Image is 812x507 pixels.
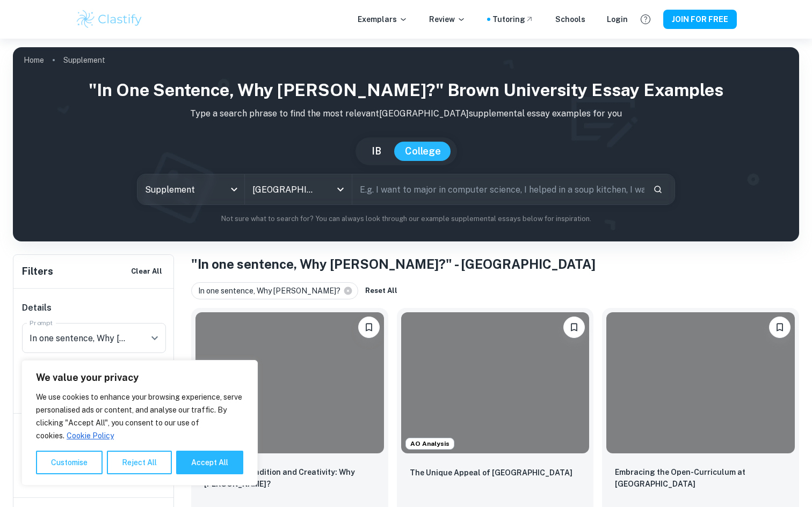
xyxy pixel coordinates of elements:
[147,330,162,346] button: Open
[361,142,392,161] button: IB
[107,451,172,474] button: Reject All
[36,391,243,442] p: We use cookies to enhance your browsing experience, serve personalised ads or content, and analys...
[176,451,243,474] button: Accept All
[137,174,244,204] div: Supplement
[21,107,791,120] p: Type a search phrase to find the most relevant [GEOGRAPHIC_DATA] supplemental essay examples for you
[21,214,791,224] p: Not sure what to search for? You can always look through our example supplemental essays below fo...
[563,317,585,338] button: Please log in to bookmark exemplars
[75,9,143,30] img: Clastify logo
[352,174,644,204] input: E.g. I want to major in computer science, I helped in a soup kitchen, I want to join the debate t...
[769,317,791,338] button: Please log in to bookmark exemplars
[24,53,44,68] a: Home
[358,317,380,338] button: Please log in to bookmark exemplars
[128,263,165,280] button: Clear All
[36,371,243,384] p: We value your privacy
[492,13,534,25] a: Tutoring
[13,47,799,241] img: profile cover
[63,54,105,66] p: Supplement
[649,180,667,199] button: Search
[394,142,452,161] button: College
[333,182,348,197] button: Open
[22,264,53,279] h6: Filters
[21,77,791,103] h1: "In one sentence, Why [PERSON_NAME]?" Brown University Essay Examples
[191,254,799,274] h1: "In one sentence, Why [PERSON_NAME]?" - [GEOGRAPHIC_DATA]
[358,13,408,25] p: Exemplars
[66,431,114,440] a: Cookie Policy
[191,282,358,299] div: In one sentence, Why [PERSON_NAME]?
[363,283,400,299] button: Reset All
[406,439,454,449] span: AO Analysis
[30,318,53,327] label: Prompt
[36,451,103,474] button: Customise
[615,466,786,490] p: Embracing the Open-Curriculum at Brown University
[21,360,258,486] div: We value your privacy
[22,302,166,314] h6: Details
[636,10,655,28] button: Help and Feedback
[607,13,628,25] a: Login
[429,13,466,25] p: Review
[204,466,375,490] p: Embracing Tradition and Creativity: Why Brown?
[663,10,737,29] button: JOIN FOR FREE
[410,467,572,479] p: The Unique Appeal of Brown University
[198,285,345,297] span: In one sentence, Why [PERSON_NAME]?
[555,13,585,25] a: Schools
